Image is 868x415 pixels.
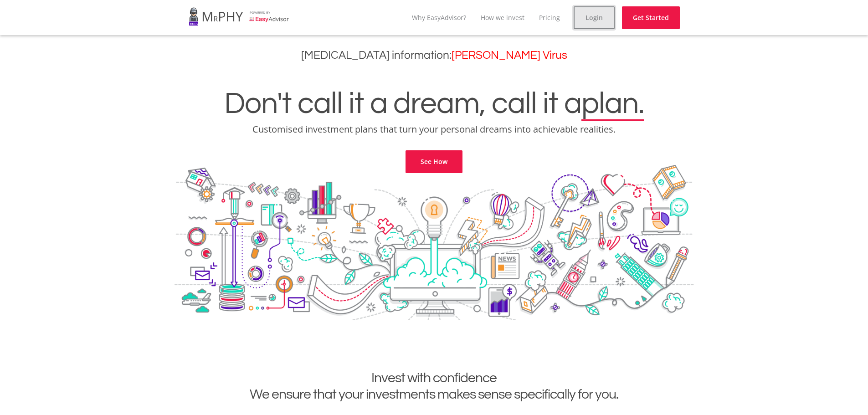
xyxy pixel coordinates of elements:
[406,150,462,173] a: See How
[581,88,644,119] span: plan.
[7,88,861,119] h1: Don't call it a dream, call it a
[539,13,560,22] a: Pricing
[181,370,687,403] h2: Invest with confidence We ensure that your investments makes sense specifically for you.
[7,123,861,136] p: Customised investment plans that turn your personal dreams into achievable realities.
[574,6,615,29] a: Login
[412,13,466,22] a: Why EasyAdvisor?
[452,50,567,61] a: [PERSON_NAME] Virus
[622,6,680,29] a: Get Started
[7,49,861,62] h3: [MEDICAL_DATA] information:
[481,13,524,22] a: How we invest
